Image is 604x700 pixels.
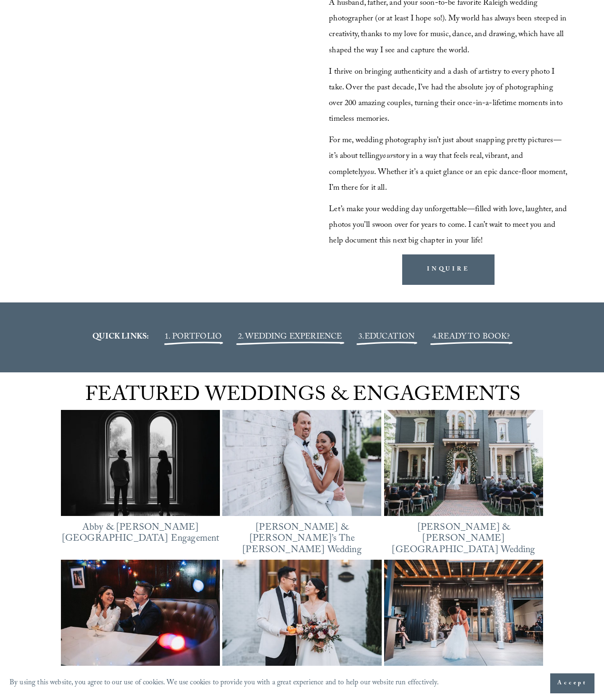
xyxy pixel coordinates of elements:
[85,379,520,414] span: FEATURED WEDDINGS & ENGAGEMENTS
[61,410,220,516] a: Abby &amp; Reed’s Heights House Hotel Engagement
[92,331,149,344] strong: QUICK LINKS:
[222,560,381,666] img: Justine &amp; Xinli’s The Bradford Wedding
[242,520,361,559] a: [PERSON_NAME] & [PERSON_NAME]’s The [PERSON_NAME] Wedding
[329,134,569,195] span: For me, wedding photography isn’t just about snapping pretty pictures—it’s about telling story in...
[364,166,375,180] em: you
[384,560,543,666] img: Shamir &amp; Keegan’s The Meadows Raleigh Wedding
[438,331,510,344] a: READY TO BOOK?
[329,66,564,126] span: I thrive on bringing authenticity and a dash of artistry to every photo I take. Over the past dec...
[238,331,342,344] a: 2. WEDDING EXPERIENCE
[432,331,438,344] span: 4.
[379,150,393,164] em: your
[392,520,535,559] a: [PERSON_NAME] & [PERSON_NAME][GEOGRAPHIC_DATA] Wedding
[61,403,220,523] img: Abby &amp; Reed’s Heights House Hotel Engagement
[222,403,381,523] img: Bella &amp; Mike’s The Maxwell Raleigh Wedding
[550,673,594,693] button: Accept
[384,410,543,516] img: Chantel &amp; James’ Heights House Hotel Wedding
[557,679,587,688] span: Accept
[402,254,495,284] a: INQUIRE
[222,410,381,516] a: Bella &amp; Mike’s The Maxwell Raleigh Wedding
[10,676,439,690] p: By using this website, you agree to our use of cookies. We use cookies to provide you with a grea...
[165,331,222,344] a: 1. PORTFOLIO
[61,560,220,666] img: Lorena &amp; Tom’s Downtown Durham Engagement
[358,331,415,344] span: 3.
[329,203,569,248] span: Let’s make your wedding day unforgettable—filled with love, laughter, and photos you’ll swoon ove...
[365,331,415,344] a: EDUCATION
[62,520,219,548] a: Abby & [PERSON_NAME][GEOGRAPHIC_DATA] Engagement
